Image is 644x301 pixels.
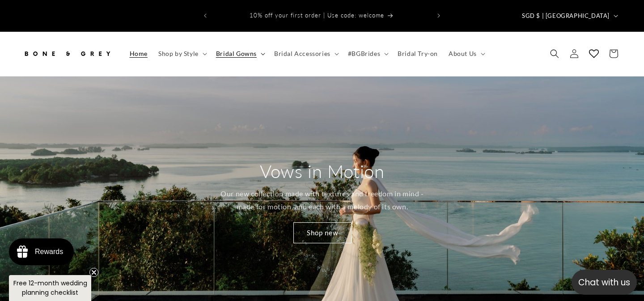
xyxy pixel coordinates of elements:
p: Our new collection made with textures and freedom in mind - made for motion, and each with a melo... [216,187,428,213]
span: Shop by Style [158,50,199,58]
div: Rewards [35,248,63,256]
span: SGD $ | [GEOGRAPHIC_DATA] [522,12,610,21]
a: Home [124,44,153,63]
summary: Bridal Gowns [211,44,269,63]
span: #BGBrides [348,50,380,58]
h2: Vows in Motion [260,160,384,183]
span: Bridal Try-on [398,50,438,58]
a: Bone and Grey Bridal [19,41,115,67]
img: Bone and Grey Bridal [22,44,112,64]
summary: Search [545,44,564,64]
span: 10% off your first order | Use code: welcome [250,12,384,19]
button: Close teaser [89,268,98,277]
summary: Shop by Style [153,44,211,63]
button: Next announcement [429,7,449,24]
a: Bridal Try-on [392,44,443,63]
summary: Bridal Accessories [269,44,343,63]
p: Chat with us [572,276,637,289]
span: Bridal Accessories [274,50,330,58]
summary: About Us [443,44,489,63]
div: Free 12-month wedding planning checklistClose teaser [9,275,91,301]
button: Previous announcement [195,7,215,24]
span: Home [130,50,148,58]
span: Bridal Gowns [216,50,257,58]
button: Open chatbox [572,270,637,295]
summary: #BGBrides [343,44,392,63]
button: SGD $ | [GEOGRAPHIC_DATA] [517,7,622,24]
a: Shop new [293,222,351,243]
span: Free 12-month wedding planning checklist [13,279,87,297]
span: About Us [449,50,477,58]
